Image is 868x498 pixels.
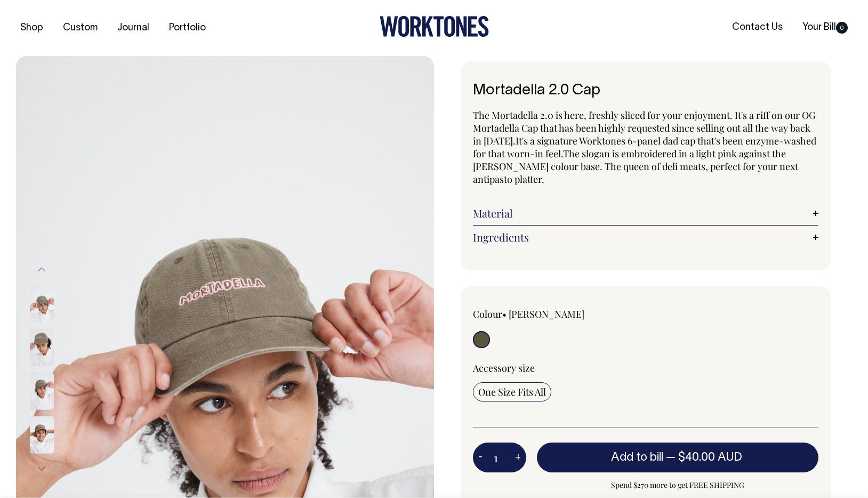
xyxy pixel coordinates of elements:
[611,452,663,463] span: Add to bill
[798,19,852,36] a: Your Bill0
[537,479,818,492] span: Spend $270 more to get FREE SHIPPING
[34,258,50,282] button: Previous
[473,207,818,220] a: Material
[509,308,584,320] label: [PERSON_NAME]
[666,452,745,463] span: —
[478,385,546,398] span: One Size Fits All
[473,83,818,99] h1: Mortadella 2.0 Cap
[537,443,818,472] button: Add to bill —$40.00 AUD
[30,285,54,322] img: moss
[473,447,488,468] button: -
[473,362,818,374] div: Accessory size
[678,452,742,463] span: $40.00 AUD
[502,308,507,320] span: •
[165,19,210,37] a: Portfolio
[473,308,611,320] div: Colour
[473,231,818,244] a: Ingredients
[16,19,47,37] a: Shop
[473,134,816,173] span: It's a signature Worktones 6-panel dad cap that's been enzyme-washed for that worn-in feel. The s...
[836,22,848,34] span: 0
[30,372,54,409] img: moss
[113,19,154,37] a: Journal
[510,447,526,468] button: +
[34,456,50,480] button: Next
[728,19,787,36] a: Contact Us
[30,416,54,453] img: moss
[473,109,818,186] p: The Mortadella 2.0 is here, freshly sliced for your enjoyment. It's a riff on our OG Mortadella C...
[473,382,551,401] input: One Size Fits All
[59,19,102,37] a: Custom
[30,328,54,366] img: moss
